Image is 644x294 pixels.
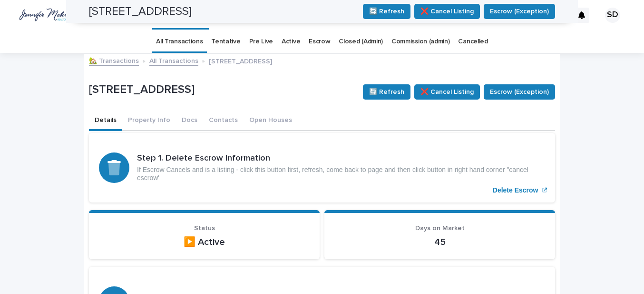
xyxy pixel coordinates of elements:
[211,30,240,53] a: Tentative
[309,30,330,53] a: Escrow
[89,111,122,131] button: Details
[369,87,404,97] span: 🔄 Refresh
[605,8,620,23] div: SD
[19,6,69,25] img: wuAGYP89SDOeM5CITrc5
[420,87,474,97] span: ❌ Cancel Listing
[484,84,555,100] button: Escrow (Exception)
[89,83,355,97] p: [STREET_ADDRESS]
[490,87,549,97] span: Escrow (Exception)
[336,236,544,248] p: 45
[122,111,176,131] button: Property Info
[89,133,555,203] a: Delete Escrow
[458,30,488,53] a: Cancelled
[415,225,465,232] span: Days on Market
[391,30,449,53] a: Commission (admin)
[414,84,480,100] button: ❌ Cancel Listing
[493,186,538,194] p: Delete Escrow
[249,30,273,53] a: Pre Live
[156,30,203,53] a: All Transactions
[89,55,139,66] a: 🏡 Transactions
[137,153,545,164] h3: Step 1. Delete Escrow Information
[176,111,203,131] button: Docs
[100,236,308,248] p: ▶️ Active
[209,55,272,66] p: [STREET_ADDRESS]
[194,225,215,232] span: Status
[282,30,300,53] a: Active
[244,111,298,131] button: Open Houses
[203,111,244,131] button: Contacts
[339,30,383,53] a: Closed (Admin)
[363,84,410,100] button: 🔄 Refresh
[149,55,198,66] a: All Transactions
[137,166,545,182] p: If Escrow Cancels and is a listing - click this button first, refresh, come back to page and then...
